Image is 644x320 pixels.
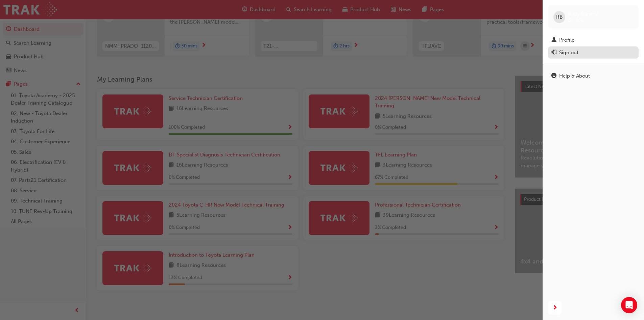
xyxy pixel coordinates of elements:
[548,70,639,82] a: Help & About
[548,46,639,59] button: Sign out
[559,49,578,57] div: Sign out
[548,34,639,46] a: Profile
[552,304,557,312] span: next-icon
[559,36,574,44] div: Profile
[556,13,563,21] span: RB
[568,17,584,23] span: 651906
[551,50,556,56] span: exit-icon
[568,11,598,17] span: Rolly Bancial
[621,297,637,313] div: Open Intercom Messenger
[551,73,556,79] span: info-icon
[551,37,556,43] span: man-icon
[559,72,590,80] div: Help & About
